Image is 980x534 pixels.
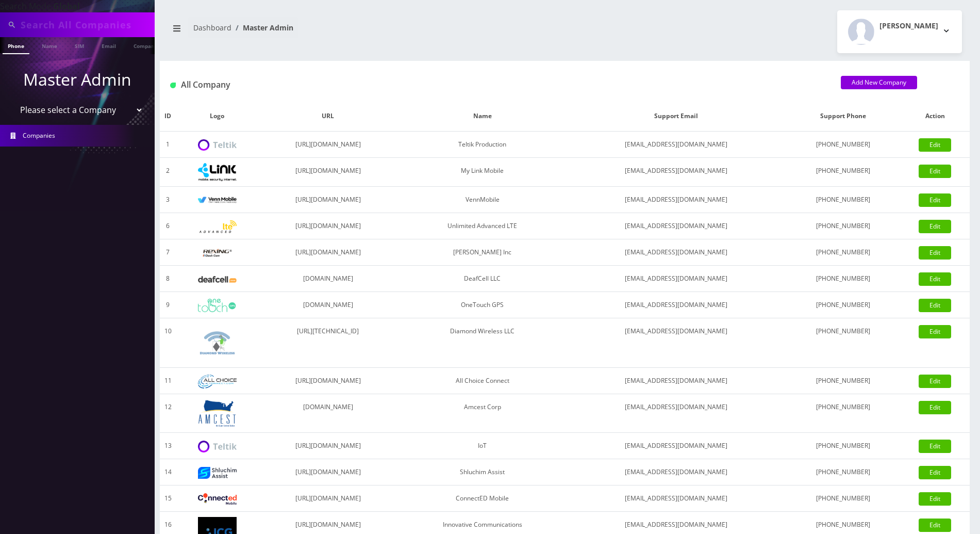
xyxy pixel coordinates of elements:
td: [URL][DOMAIN_NAME] [258,368,397,394]
h2: [PERSON_NAME] [879,22,938,30]
td: 8 [160,266,176,292]
td: VennMobile [398,187,567,213]
img: ConnectED Mobile [198,493,237,505]
td: [PERSON_NAME] Inc [398,239,567,266]
td: [PHONE_NUMBER] [785,132,901,158]
img: Shluchim Assist [198,467,237,479]
td: [URL][DOMAIN_NAME] [258,213,397,239]
a: Edit [919,325,951,338]
td: 2 [160,158,176,187]
span: Companies [23,131,55,140]
td: 12 [160,394,176,433]
img: All Company [170,83,176,88]
a: Edit [919,272,951,286]
nav: breadcrumb [168,17,557,46]
td: [DOMAIN_NAME] [258,394,397,433]
th: Action [901,101,970,132]
td: [EMAIL_ADDRESS][DOMAIN_NAME] [567,239,785,266]
td: 1 [160,132,176,158]
a: Edit [919,220,951,233]
img: Diamond Wireless LLC [198,323,237,362]
a: Dashboard [193,23,231,33]
td: [URL][DOMAIN_NAME] [258,239,397,266]
a: Edit [919,193,951,207]
td: [PHONE_NUMBER] [785,394,901,433]
img: VennMobile [198,197,237,204]
td: [PHONE_NUMBER] [785,239,901,266]
a: Edit [919,519,951,532]
a: Phone [3,37,29,54]
td: [URL][DOMAIN_NAME] [258,486,397,512]
td: [EMAIL_ADDRESS][DOMAIN_NAME] [567,394,785,433]
td: [EMAIL_ADDRESS][DOMAIN_NAME] [567,433,785,459]
button: [PERSON_NAME] [837,10,962,53]
img: Teltik Production [198,139,237,151]
td: All Choice Connect [398,368,567,394]
td: 11 [160,368,176,394]
td: [URL][DOMAIN_NAME] [258,433,397,459]
td: [URL][DOMAIN_NAME] [258,132,397,158]
td: [PHONE_NUMBER] [785,292,901,318]
a: Company [128,37,163,53]
td: Diamond Wireless LLC [398,318,567,368]
img: Amcest Corp [198,399,237,427]
td: DeafCell LLC [398,266,567,292]
h1: All Company [170,80,825,90]
td: [PHONE_NUMBER] [785,459,901,486]
td: [DOMAIN_NAME] [258,292,397,318]
a: Email [96,37,121,53]
th: ID [160,101,176,132]
th: Logo [176,101,258,132]
td: [PHONE_NUMBER] [785,187,901,213]
td: Shluchim Assist [398,459,567,486]
td: 13 [160,433,176,459]
td: [EMAIL_ADDRESS][DOMAIN_NAME] [567,158,785,187]
td: [EMAIL_ADDRESS][DOMAIN_NAME] [567,368,785,394]
td: [EMAIL_ADDRESS][DOMAIN_NAME] [567,132,785,158]
a: Add New Company [841,76,917,89]
td: [EMAIL_ADDRESS][DOMAIN_NAME] [567,292,785,318]
td: ConnectED Mobile [398,486,567,512]
td: Amcest Corp [398,394,567,433]
td: 7 [160,239,176,266]
a: Edit [919,138,951,152]
img: Unlimited Advanced LTE [198,220,237,233]
img: OneTouch GPS [198,299,237,312]
td: [EMAIL_ADDRESS][DOMAIN_NAME] [567,318,785,368]
img: Rexing Inc [198,248,237,258]
td: 10 [160,318,176,368]
a: Edit [919,246,951,260]
td: [URL][DOMAIN_NAME] [258,158,397,187]
a: Name [37,37,62,53]
td: Unlimited Advanced LTE [398,213,567,239]
a: Edit [919,299,951,312]
td: [URL][TECHNICAL_ID] [258,318,397,368]
td: [EMAIL_ADDRESS][DOMAIN_NAME] [567,486,785,512]
td: [EMAIL_ADDRESS][DOMAIN_NAME] [567,459,785,486]
th: Support Phone [785,101,901,132]
a: Edit [919,401,951,414]
li: Master Admin [231,22,293,33]
a: Edit [919,440,951,453]
a: SIM [70,37,89,53]
td: My Link Mobile [398,158,567,187]
strong: Global [53,1,80,12]
td: [EMAIL_ADDRESS][DOMAIN_NAME] [567,187,785,213]
td: [URL][DOMAIN_NAME] [258,459,397,486]
a: Edit [919,466,951,479]
th: Support Email [567,101,785,132]
a: Edit [919,375,951,388]
img: My Link Mobile [198,163,237,181]
a: Edit [919,165,951,178]
td: [DOMAIN_NAME] [258,266,397,292]
td: 6 [160,213,176,239]
td: IoT [398,433,567,459]
img: All Choice Connect [198,375,237,389]
td: 3 [160,187,176,213]
td: 9 [160,292,176,318]
td: [EMAIL_ADDRESS][DOMAIN_NAME] [567,266,785,292]
td: Teltik Production [398,132,567,158]
td: [EMAIL_ADDRESS][DOMAIN_NAME] [567,213,785,239]
td: [URL][DOMAIN_NAME] [258,187,397,213]
td: [PHONE_NUMBER] [785,213,901,239]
